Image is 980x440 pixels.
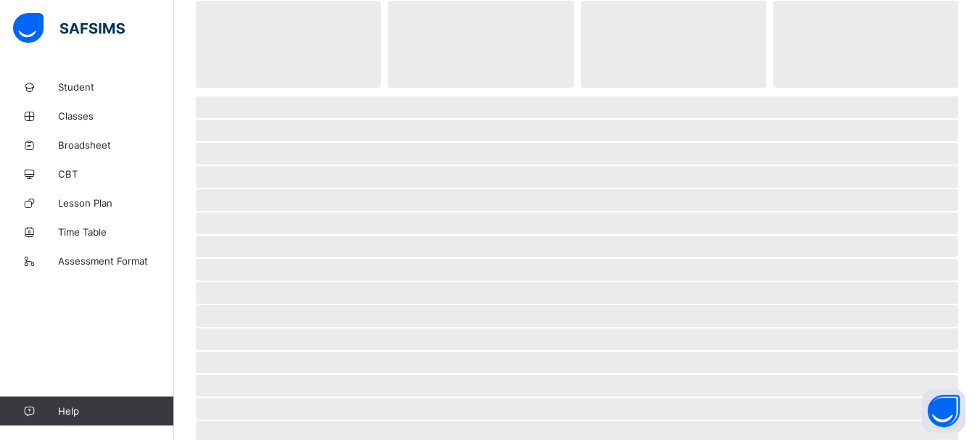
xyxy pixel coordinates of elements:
span: ‌ [196,375,958,397]
span: Assessment Format [58,255,174,267]
img: safsims [13,13,125,43]
span: CBT [58,168,174,180]
span: ‌ [196,143,958,165]
span: Broadsheet [58,139,174,151]
span: Lesson Plan [58,197,174,209]
span: ‌ [773,1,958,88]
span: ‌ [196,96,958,118]
button: Open asap [922,389,965,433]
span: ‌ [196,328,958,350]
span: ‌ [388,1,573,88]
span: ‌ [196,259,958,281]
span: Time Table [58,226,174,238]
span: ‌ [196,305,958,327]
span: Classes [58,110,174,122]
span: ‌ [196,166,958,188]
span: ‌ [196,352,958,373]
span: ‌ [196,120,958,141]
span: ‌ [196,282,958,304]
span: ‌ [196,212,958,234]
span: ‌ [196,398,958,420]
span: ‌ [196,1,381,88]
span: Help [58,405,173,417]
span: Student [58,81,174,93]
span: ‌ [196,236,958,257]
span: ‌ [581,1,766,88]
span: ‌ [196,189,958,211]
